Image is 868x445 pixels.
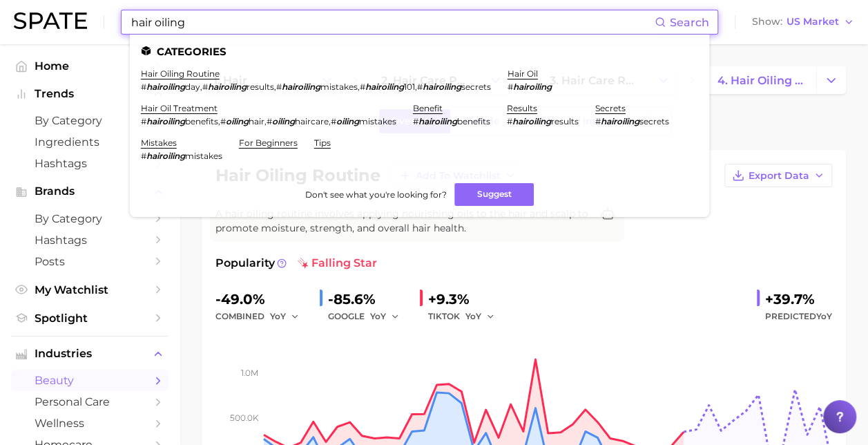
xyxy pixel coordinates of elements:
[816,311,832,321] span: YoY
[141,82,146,92] span: #
[465,308,495,325] button: YoY
[461,82,491,92] span: secrets
[507,116,512,126] span: #
[295,116,329,126] span: haircare
[717,74,804,87] span: 4. hair oiling routine
[639,116,669,126] span: secrets
[35,212,145,225] span: by Category
[270,310,286,322] span: YoY
[508,82,513,92] span: #
[507,103,537,113] a: results
[220,116,226,126] span: #
[413,116,418,126] span: #
[404,82,415,92] span: 101
[428,308,504,325] div: TIKTOK
[360,82,365,92] span: #
[413,103,443,113] a: benefit
[35,283,145,296] span: My Watchlist
[298,258,309,269] img: falling star
[185,82,200,92] span: day
[706,66,816,94] a: 4. hair oiling routine
[601,116,639,126] em: hairoiling
[336,116,359,126] em: oiling
[551,116,579,126] span: results
[11,391,168,413] a: personal care
[11,55,168,77] a: Home
[423,82,461,92] em: hairoiling
[35,234,145,247] span: Hashtags
[724,164,832,187] button: Export Data
[513,82,552,92] em: hairoiling
[328,308,409,325] div: GOOGLE
[418,116,457,126] em: hairoiling
[215,308,309,325] div: combined
[146,151,185,161] em: hairoiling
[141,151,146,161] span: #
[215,207,591,236] span: A hair oiling routine involves applying nourishing oils to the hair and scalp to promote moisture...
[247,82,274,92] span: results
[417,82,423,92] span: #
[239,138,298,148] a: for beginners
[141,116,146,126] span: #
[11,307,168,329] a: Spotlight
[185,116,218,126] span: benefits
[11,153,168,174] a: Hashtags
[14,12,87,29] img: SPATE
[141,116,396,126] div: , , ,
[202,82,208,92] span: #
[141,68,220,79] a: hair oiling routine
[208,82,247,92] em: hairoiling
[765,308,832,325] span: Predicted
[465,310,481,322] span: YoY
[765,288,832,310] div: +39.7%
[35,395,145,408] span: personal care
[35,114,145,127] span: by Category
[141,46,698,57] li: Categories
[787,18,839,26] span: US Market
[595,116,601,126] span: #
[359,116,396,126] span: mistakes
[670,16,709,29] span: Search
[282,82,320,92] em: hairoiling
[146,116,185,126] em: hairoiling
[454,183,534,206] button: Suggest
[11,413,168,434] a: wellness
[508,68,538,79] a: hair oil
[428,288,504,310] div: +9.3%
[320,82,358,92] span: mistakes
[226,116,249,126] em: oiling
[141,103,218,113] a: hair oil treatment
[35,135,145,149] span: Ingredients
[35,59,145,73] span: Home
[267,116,272,126] span: #
[457,116,490,126] span: benefits
[11,343,168,364] button: Industries
[141,138,177,148] a: mistakes
[11,279,168,301] a: My Watchlist
[370,310,386,322] span: YoY
[328,288,409,310] div: -85.6%
[11,110,168,131] a: by Category
[331,116,336,126] span: #
[185,151,222,161] span: mistakes
[11,84,168,104] button: Trends
[11,251,168,272] a: Posts
[298,255,377,272] span: falling star
[35,88,145,100] span: Trends
[11,181,168,202] button: Brands
[35,348,145,360] span: Industries
[749,13,858,31] button: ShowUS Market
[272,116,295,126] em: oiling
[130,10,655,34] input: Search here for a brand, industry, or ingredient
[305,189,446,200] span: Don't see what you're looking for?
[35,185,145,198] span: Brands
[11,229,168,251] a: Hashtags
[749,170,809,182] span: Export Data
[35,417,145,430] span: wellness
[11,131,168,153] a: Ingredients
[314,138,331,148] a: tips
[35,312,145,325] span: Spotlight
[276,82,282,92] span: #
[35,255,145,268] span: Posts
[146,82,185,92] em: hairoiling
